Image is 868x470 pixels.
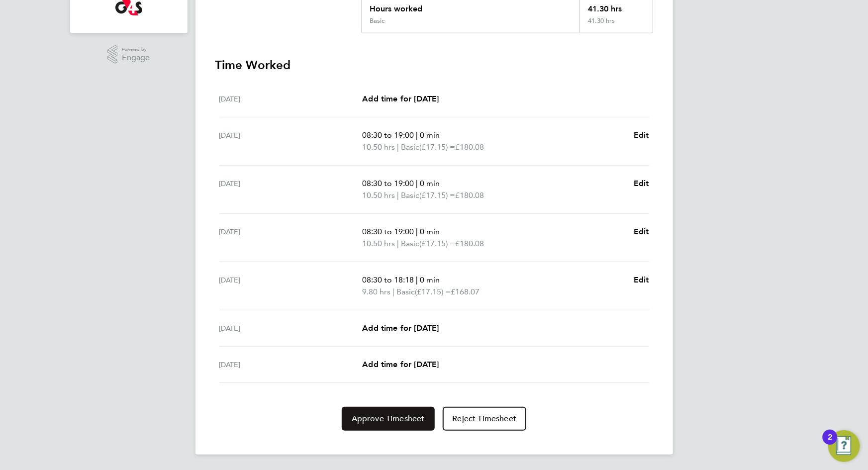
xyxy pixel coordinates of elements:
a: Edit [634,178,649,189]
a: Edit [634,274,649,286]
span: | [397,239,399,248]
span: £180.08 [455,190,484,200]
span: | [416,179,418,188]
span: Basic [396,286,415,298]
span: Reject Timesheet [453,414,517,424]
span: Basic [401,238,419,250]
span: 0 min [420,227,440,236]
div: Basic [370,17,385,25]
span: £180.08 [455,142,484,152]
a: Add time for [DATE] [362,359,439,371]
span: Basic [401,141,419,153]
span: Edit [634,227,649,236]
a: Add time for [DATE] [362,93,439,105]
span: | [416,130,418,140]
span: 10.50 hrs [362,142,395,152]
div: [DATE] [219,226,363,250]
div: [DATE] [219,129,363,153]
span: 08:30 to 19:00 [362,179,414,188]
span: (£17.15) = [415,287,451,296]
span: (£17.15) = [419,190,455,200]
div: [DATE] [219,274,363,298]
span: £180.08 [455,239,484,248]
span: 08:30 to 19:00 [362,130,414,140]
div: [DATE] [219,322,363,334]
span: 08:30 to 18:18 [362,275,414,284]
span: 08:30 to 19:00 [362,227,414,236]
span: Edit [634,130,649,140]
div: [DATE] [219,359,363,371]
span: | [397,142,399,152]
span: Add time for [DATE] [362,360,439,369]
span: 0 min [420,275,440,284]
span: Edit [634,275,649,284]
div: [DATE] [219,93,363,105]
span: (£17.15) = [419,142,455,152]
span: | [392,287,394,296]
span: | [416,227,418,236]
div: 41.30 hrs [579,17,652,33]
span: Add time for [DATE] [362,94,439,103]
span: 10.50 hrs [362,190,395,200]
button: Approve Timesheet [342,407,435,431]
button: Reject Timesheet [443,407,527,431]
div: [DATE] [219,178,363,201]
span: 9.80 hrs [362,287,390,296]
span: £168.07 [451,287,480,296]
span: 10.50 hrs [362,239,395,248]
span: Basic [401,189,419,201]
button: Open Resource Center, 2 new notifications [828,430,860,462]
span: Edit [634,179,649,188]
span: | [416,275,418,284]
span: Powered by [122,45,150,54]
a: Powered byEngage [107,45,150,64]
span: Add time for [DATE] [362,323,439,333]
span: 0 min [420,130,440,140]
span: Engage [122,54,150,62]
span: (£17.15) = [419,239,455,248]
a: Edit [634,226,649,238]
a: Edit [634,129,649,141]
h3: Time Worked [215,57,653,73]
span: Approve Timesheet [352,414,425,424]
div: 2 [828,437,832,450]
span: | [397,190,399,200]
a: Add time for [DATE] [362,322,439,334]
span: 0 min [420,179,440,188]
